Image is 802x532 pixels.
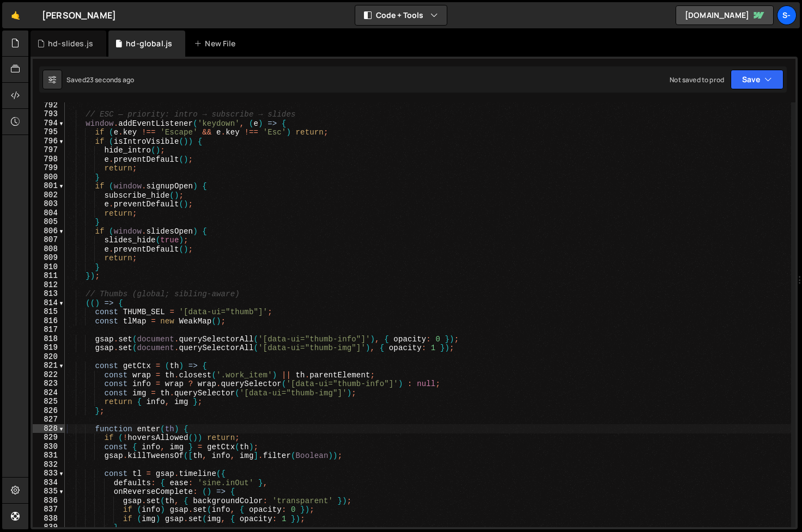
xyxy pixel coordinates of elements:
div: 825 [33,397,65,406]
div: 795 [33,127,65,137]
div: 814 [33,298,65,308]
div: 816 [33,316,65,326]
div: 796 [33,137,65,146]
div: 801 [33,181,65,191]
div: 792 [33,101,65,110]
button: Save [731,70,783,89]
div: 832 [33,460,65,469]
div: 835 [33,487,65,496]
div: 821 [33,361,65,370]
div: 803 [33,199,65,209]
div: 797 [33,145,65,155]
div: 23 seconds ago [86,75,134,84]
div: 802 [33,191,65,200]
div: 826 [33,406,65,415]
button: Code + Tools [355,5,447,25]
div: 837 [33,505,65,514]
a: [DOMAIN_NAME] [676,5,774,25]
div: 818 [33,334,65,344]
div: 804 [33,209,65,218]
div: 819 [33,343,65,352]
div: 827 [33,415,65,424]
div: 829 [33,433,65,442]
div: 807 [33,235,65,244]
div: 830 [33,442,65,451]
div: 831 [33,451,65,460]
div: 836 [33,496,65,505]
div: 810 [33,262,65,272]
div: 828 [33,424,65,433]
a: s- [777,5,797,25]
div: 813 [33,289,65,298]
div: New File [194,38,240,49]
div: 815 [33,307,65,316]
div: 820 [33,352,65,362]
div: 808 [33,244,65,254]
div: 839 [33,523,65,532]
div: 805 [33,217,65,227]
div: [PERSON_NAME] [42,9,116,22]
div: 800 [33,173,65,182]
div: 793 [33,109,65,119]
div: Saved [66,75,134,84]
div: 794 [33,119,65,128]
div: Not saved to prod [670,75,724,84]
div: 798 [33,155,65,164]
div: 817 [33,325,65,334]
div: 834 [33,478,65,487]
div: 823 [33,379,65,388]
div: 806 [33,227,65,236]
div: 799 [33,163,65,173]
div: 812 [33,280,65,290]
div: 838 [33,514,65,523]
div: hd-global.js [126,38,172,49]
div: 833 [33,469,65,478]
div: 809 [33,253,65,262]
a: 🤙 [2,2,29,28]
div: 824 [33,388,65,398]
div: 822 [33,370,65,380]
div: hd-slides.js [48,38,93,49]
div: 811 [33,271,65,280]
